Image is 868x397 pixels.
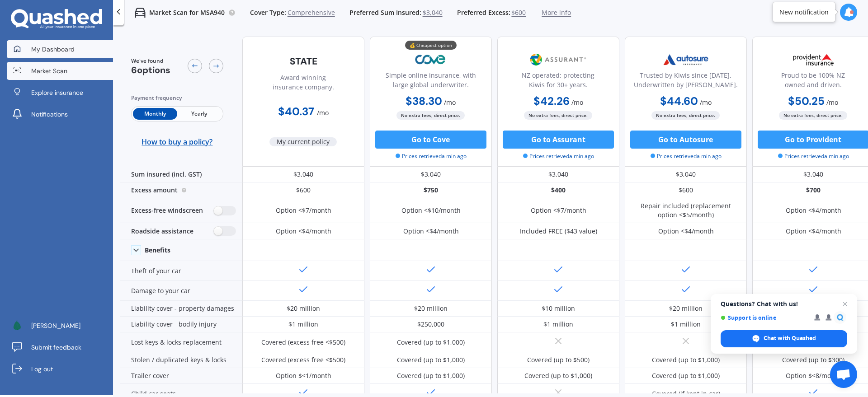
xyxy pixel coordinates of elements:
div: Roadside assistance [120,223,242,239]
div: $3,040 [242,167,364,182]
button: Go to Assurant [503,131,614,149]
div: $20 million [414,304,448,313]
div: $1 million [543,320,573,329]
span: 6 options [131,64,170,76]
span: No extra fees, direct price. [524,111,593,120]
div: Damage to your car [120,281,242,301]
span: $3,040 [423,8,443,17]
span: / mo [827,98,839,107]
img: b30af7673245527518cf2a02f74822e3 [10,318,24,332]
div: $600 [242,182,364,198]
div: Option <$4/month [276,227,331,236]
span: Prices retrieved a min ago [778,152,849,160]
span: Preferred Sum Insured: [349,8,421,17]
b: $38.30 [406,94,443,108]
a: Submit feedback [7,338,113,356]
div: Option <$4/month [786,206,841,215]
div: Option <$7/month [276,206,331,215]
span: / mo [444,98,456,107]
div: Covered (up to $1,000) [652,371,720,380]
div: Liability cover - property damages [120,301,242,317]
div: $1 million [671,320,701,329]
div: Liability cover - bodily injury [120,317,242,332]
a: Explore insurance [7,84,113,102]
span: Prices retrieved a min ago [523,152,594,160]
span: $600 [511,8,526,17]
div: Covered (up to $1,000) [652,355,720,364]
div: Stolen / duplicated keys & locks [120,352,242,368]
div: Covered (up to $500) [527,355,590,364]
div: Proud to be 100% NZ owned and driven. [760,70,867,93]
a: Market Scan [7,62,113,80]
div: Covered (excess free <$500) [261,355,345,364]
div: Open chat [830,361,857,388]
b: $42.26 [533,94,570,108]
span: More info [542,8,571,17]
a: Log out [7,360,113,378]
span: How to buy a policy? [142,137,213,146]
span: [PERSON_NAME] [31,321,80,330]
div: New notification [779,8,829,17]
div: Payment frequency [131,93,223,103]
div: 💰 Cheapest option [405,41,457,50]
span: No extra fees, direct price. [397,111,465,120]
span: My Dashboard [31,45,75,54]
div: Excess-free windscreen [120,198,242,223]
div: Lost keys & locks replacement [120,332,242,352]
div: $20 million [669,304,703,313]
a: My Dashboard [7,40,113,58]
div: $600 [625,182,747,198]
span: Monthly [133,108,177,120]
a: Notifications [7,105,113,123]
span: No extra fees, direct price. [779,111,848,120]
span: Log out [31,364,53,374]
div: Option $<1/month [276,371,331,380]
span: Submit feedback [31,343,81,352]
div: $3,040 [625,167,747,182]
div: Benefits [145,246,170,254]
b: $40.37 [278,104,314,118]
div: Covered (up to $1,000) [397,371,465,380]
img: Autosure.webp [656,48,716,71]
span: Comprehensive [288,8,335,17]
span: / mo [700,98,712,107]
span: Support is online [721,314,808,321]
span: No extra fees, direct price. [652,111,720,120]
span: Prices retrieved a min ago [651,152,722,160]
div: Covered (up to $1,000) [397,338,465,347]
div: Trusted by Kiwis since [DATE]. Underwritten by [PERSON_NAME]. [632,70,739,93]
div: Simple online insurance, with large global underwriter. [377,70,484,93]
span: Chat with Quashed [764,334,816,342]
div: $3,040 [370,167,492,182]
button: Go to Autosure [630,131,741,149]
div: Option <$7/month [531,206,586,215]
div: Option <$4/month [786,227,841,236]
span: Market Scan [31,66,67,75]
div: $20 million [287,304,320,313]
div: $10 million [542,304,575,313]
div: Covered (excess free <$500) [261,338,345,347]
button: Go to Cove [375,131,486,149]
div: Theft of your car [120,261,242,281]
span: Yearly [177,108,222,120]
span: Preferred Excess: [457,8,510,17]
span: Explore insurance [31,88,83,97]
div: Award winning insurance company. [250,73,357,95]
b: $50.25 [788,94,825,108]
img: State-text-1.webp [274,51,333,72]
div: $3,040 [497,167,619,182]
div: Trailer cover [120,368,242,384]
div: Option <$4/month [658,227,714,236]
span: Notifications [31,110,68,119]
div: $250,000 [417,320,444,329]
div: $400 [497,182,619,198]
span: We've found [131,57,170,65]
div: Covered (up to $300) [782,355,844,364]
div: Covered (up to $1,000) [524,371,592,380]
span: Close chat [840,299,850,309]
div: Sum insured (incl. GST) [120,167,242,182]
p: Market Scan for MSA940 [149,8,225,17]
div: Excess amount [120,182,242,198]
img: car.f15378c7a67c060ca3f3.svg [135,7,146,18]
div: NZ operated; protecting Kiwis for 30+ years. [505,70,612,93]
